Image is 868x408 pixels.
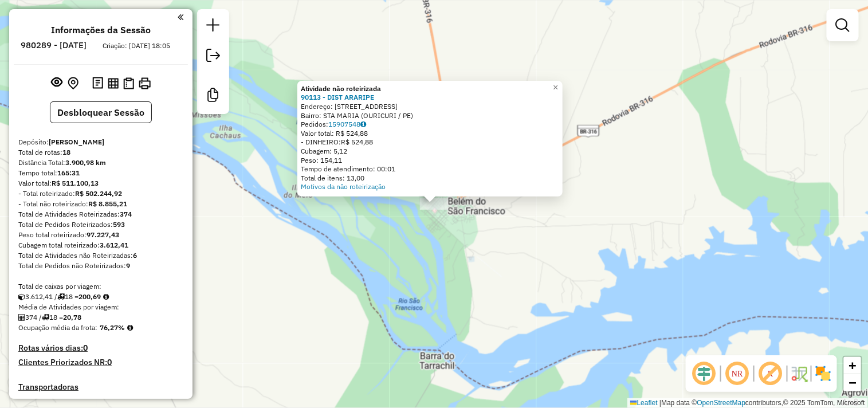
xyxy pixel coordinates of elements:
div: Média de Atividades por viagem: [18,302,183,312]
button: Visualizar Romaneio [121,75,136,92]
div: Total de Pedidos não Roteirizados: [18,261,183,271]
strong: Atividade não roteirizada [301,84,381,93]
strong: R$ 502.244,92 [75,189,122,198]
strong: 18 [62,148,70,156]
a: Leaflet [630,399,658,407]
h4: Informações da Sessão [51,25,151,36]
a: Zoom out [844,374,861,391]
strong: 76,27% [100,323,125,332]
div: Criação: [DATE] 18:05 [99,41,175,51]
a: 15907548 [328,120,366,128]
h4: Transportadoras [18,382,183,392]
div: Peso total roteirizado: [18,230,183,240]
strong: 0 [83,343,88,353]
div: Total de Atividades não Roteirizadas: [18,250,183,261]
strong: R$ 511.100,13 [52,179,99,187]
span: × [553,83,558,92]
strong: 3.612,41 [100,241,128,249]
strong: R$ 8.855,21 [88,199,127,208]
a: Exibir filtros [831,14,854,37]
div: Valor total: R$ 524,88 [301,129,559,138]
div: Total de itens: 13,00 [301,174,559,183]
div: Map data © contributors,© 2025 TomTom, Microsoft [627,398,868,408]
div: Tempo total: [18,168,183,178]
button: Imprimir Rotas [136,75,153,92]
div: Depósito: [18,137,183,147]
strong: 97.227,43 [87,230,119,239]
i: Total de rotas [42,314,49,321]
div: Bairro: STA MARIA (OURICURI / PE) [301,111,559,120]
button: Centralizar mapa no depósito ou ponto de apoio [65,74,81,92]
i: Total de Atividades [18,314,25,321]
div: Pedidos: [301,120,559,129]
strong: 593 [113,220,125,229]
strong: [PERSON_NAME] [49,138,104,146]
button: Exibir sessão original [49,74,65,92]
button: Desbloquear Sessão [50,101,152,123]
div: Total de rotas: [18,147,183,158]
div: - DINHEIRO: [301,138,559,147]
div: Cubagem: 5,12 [301,147,559,156]
h6: 980289 - [DATE] [21,40,87,50]
strong: 20,78 [63,313,81,321]
button: Visualizar relatório de Roteirização [105,75,121,91]
span: Ocultar deslocamento [690,360,718,387]
strong: 6 [133,251,137,260]
div: Total de Pedidos Roteirizados: [18,219,183,230]
i: Observações [360,121,366,128]
span: Exibir rótulo [757,360,784,387]
span: R$ 524,88 [341,138,373,146]
div: Cubagem total roteirizado: [18,240,183,250]
a: 90113 - DIST ARARIPE [301,93,374,101]
img: Fluxo de ruas [790,364,808,383]
div: Total de caixas por viagem: [18,281,183,292]
span: − [849,375,857,390]
h4: Rotas vários dias: [18,343,183,353]
div: Total de Atividades Roteirizadas: [18,209,183,219]
strong: 165:31 [57,168,80,177]
a: Criar modelo [202,84,225,109]
span: Ocupação média da frota: [18,323,97,332]
strong: 374 [120,210,132,218]
div: Valor total: [18,178,183,189]
a: Clique aqui para minimizar o painel [178,10,183,23]
span: + [849,358,857,372]
div: 374 / 18 = [18,312,183,323]
h4: Clientes Priorizados NR: [18,358,183,367]
div: Endereço: [STREET_ADDRESS] [301,102,559,111]
div: Atividade não roteirizada - DIST ARARIPE [420,198,449,210]
strong: 9 [126,261,130,270]
div: Tempo de atendimento: 00:01 [301,164,559,174]
div: Peso: 154,11 [301,156,559,165]
span: | [659,399,661,407]
i: Total de rotas [57,293,65,300]
div: 3.612,41 / 18 = [18,292,183,302]
div: - Total roteirizado: [18,189,183,199]
a: OpenStreetMap [697,399,746,407]
a: Nova sessão e pesquisa [202,14,225,40]
button: Logs desbloquear sessão [90,74,105,92]
a: Motivos da não roteirização [301,182,386,191]
div: - Total não roteirizado: [18,199,183,209]
span: Ocultar NR [724,360,751,387]
strong: 3.900,98 km [65,158,106,167]
strong: 200,69 [78,292,101,301]
em: Média calculada utilizando a maior ocupação (%Peso ou %Cubagem) de cada rota da sessão. Rotas cro... [127,324,133,331]
i: Cubagem total roteirizado [18,293,25,300]
a: Close popup [549,81,563,95]
img: Exibir/Ocultar setores [814,364,832,383]
a: Exportar sessão [202,44,225,70]
div: Distância Total: [18,158,183,168]
i: Meta Caixas/viagem: 1,00 Diferença: 199,69 [103,293,109,300]
strong: 0 [107,357,112,367]
a: Zoom in [844,357,861,374]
